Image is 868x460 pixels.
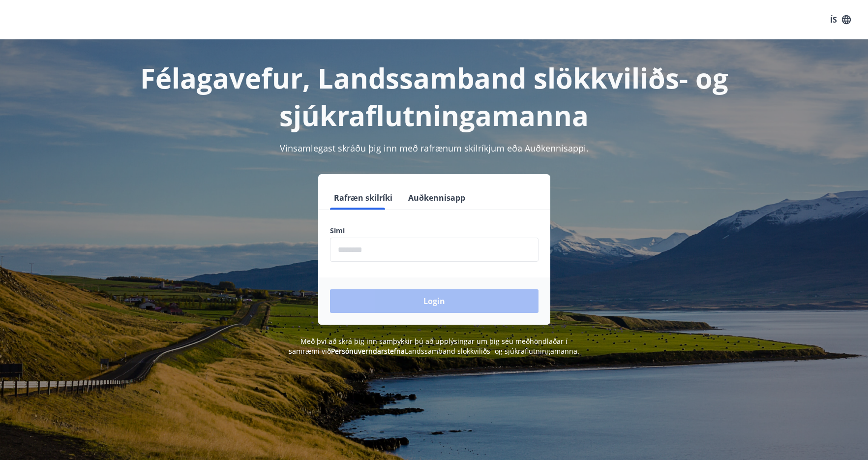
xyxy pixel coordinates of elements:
button: Auðkennisapp [404,186,469,210]
h1: Félagavefur, Landssamband slökkviliðs- og sjúkraflutningamanna [92,59,777,134]
button: Rafræn skilríki [330,186,396,210]
span: Með því að skrá þig inn samþykkir þú að upplýsingar um þig séu meðhöndlaðar í samræmi við Landssa... [289,337,579,356]
a: Persónuverndarstefna [331,346,405,356]
label: Sími [330,226,539,236]
button: ÍS [825,11,856,29]
span: Vinsamlegast skráðu þig inn með rafrænum skilríkjum eða Auðkennisappi. [280,142,589,154]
